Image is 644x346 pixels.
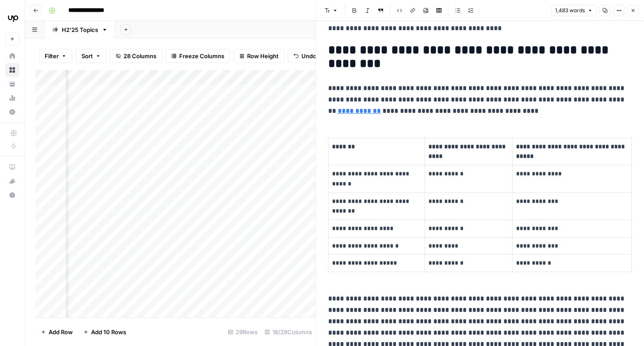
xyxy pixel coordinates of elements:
div: H2'25 Topics [62,25,98,34]
button: Undo [288,49,322,63]
span: 28 Columns [124,52,156,60]
div: What's new? [6,175,19,188]
span: 1,483 words [555,7,585,14]
span: Add 10 Rows [91,328,126,336]
button: Add 10 Rows [78,325,131,339]
div: 18/28 Columns [261,325,315,339]
button: Add Row [35,325,78,339]
button: Row Height [234,49,284,63]
button: Freeze Columns [166,49,230,63]
button: Workspace: Upwork [5,7,19,29]
a: Browse [5,63,19,77]
button: Filter [39,49,72,63]
a: Your Data [5,77,19,91]
a: Settings [5,105,19,119]
span: Add Row [49,328,73,336]
div: 29 Rows [224,325,261,339]
button: Help + Support [5,188,19,202]
a: Usage [5,91,19,105]
span: Sort [81,52,93,60]
button: 1,483 words [551,5,597,16]
a: H2'25 Topics [45,21,115,38]
span: Row Height [247,52,279,60]
a: AirOps Academy [5,160,19,174]
button: Sort [76,49,106,63]
span: Undo [301,52,316,60]
img: Upwork Logo [5,10,21,26]
span: Freeze Columns [179,52,224,60]
button: What's new? [5,174,19,188]
button: 28 Columns [110,49,162,63]
span: Filter [45,52,59,60]
a: Home [5,49,19,63]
